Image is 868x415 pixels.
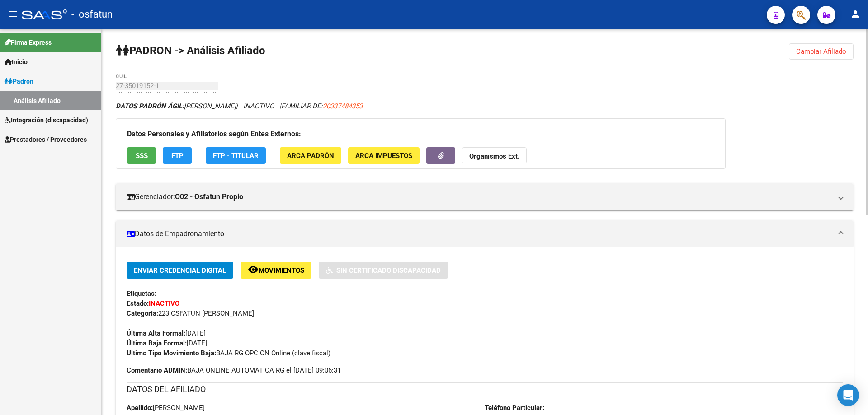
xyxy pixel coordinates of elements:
[127,308,843,318] div: 223 OSFATUN [PERSON_NAME]
[127,299,149,308] strong: Estado:
[259,266,304,275] span: Movimientos
[116,183,854,210] mat-expansion-panel-header: Gerenciador:O02 - Osfatun Propio
[116,102,236,110] span: [PERSON_NAME]
[127,339,187,347] strong: Última Baja Formal:
[116,102,184,110] strong: DATOS PADRÓN ÁGIL:
[280,147,341,164] button: ARCA Padrón
[355,152,412,160] span: ARCA Impuestos
[248,264,259,275] mat-icon: remove_red_eye
[323,102,363,110] span: 20337484353
[127,192,832,202] mat-panel-title: Gerenciador:
[5,135,87,145] span: Prestadores / Proveedores
[206,147,266,164] button: FTP - Titular
[71,5,113,24] span: - osfatun
[116,220,854,247] mat-expansion-panel-header: Datos de Empadronamiento
[336,266,441,275] span: Sin Certificado Discapacidad
[281,102,363,110] span: FAMILIAR DE:
[134,266,226,275] span: Enviar Credencial Digital
[5,76,33,86] span: Padrón
[127,329,206,337] span: [DATE]
[127,404,205,412] span: [PERSON_NAME]
[127,128,714,140] h3: Datos Personales y Afiliatorios según Entes Externos:
[127,329,185,337] strong: Última Alta Formal:
[5,57,28,67] span: Inicio
[789,43,854,60] button: Cambiar Afiliado
[171,152,184,160] span: FTP
[127,147,156,164] button: SSS
[7,9,18,19] mat-icon: menu
[149,299,179,308] strong: INACTIVO
[5,37,52,47] span: Firma Express
[116,44,265,57] strong: PADRON -> Análisis Afiliado
[127,309,158,317] strong: Categoria:
[127,366,187,374] strong: Comentario ADMIN:
[837,384,859,406] div: Open Intercom Messenger
[469,152,519,160] strong: Organismos Ext.
[127,229,832,239] mat-panel-title: Datos de Empadronamiento
[175,192,243,202] strong: O02 - Osfatun Propio
[241,262,311,279] button: Movimientos
[287,152,334,160] span: ARCA Padrón
[127,339,207,347] span: [DATE]
[127,349,216,357] strong: Ultimo Tipo Movimiento Baja:
[127,289,156,298] strong: Etiquetas:
[319,262,448,279] button: Sin Certificado Discapacidad
[850,9,861,19] mat-icon: person
[127,383,843,396] h3: DATOS DEL AFILIADO
[127,404,153,412] strong: Apellido:
[127,349,330,357] span: BAJA RG OPCION Online (clave fiscal)
[213,152,259,160] span: FTP - Titular
[116,102,363,110] i: | INACTIVO |
[127,262,233,279] button: Enviar Credencial Digital
[136,152,148,160] span: SSS
[348,147,420,164] button: ARCA Impuestos
[796,47,846,56] span: Cambiar Afiliado
[127,365,341,375] span: BAJA ONLINE AUTOMATICA RG el [DATE] 09:06:31
[485,404,544,412] strong: Teléfono Particular:
[5,115,88,125] span: Integración (discapacidad)
[462,147,527,164] button: Organismos Ext.
[163,147,192,164] button: FTP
